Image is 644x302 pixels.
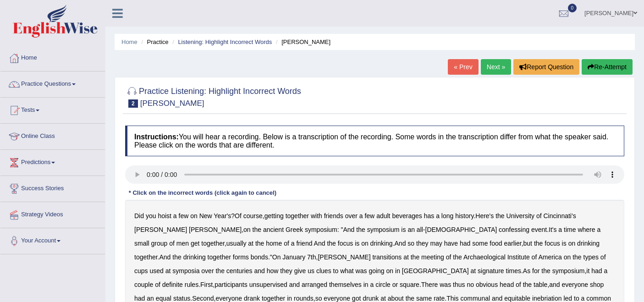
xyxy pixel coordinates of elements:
a: Your Account [0,228,105,251]
b: on [243,226,251,233]
b: so [315,295,322,302]
b: everyone [324,295,350,302]
b: for [532,267,539,275]
b: led [563,295,572,302]
b: had [460,240,470,247]
b: square [400,281,419,288]
b: rounds [294,295,314,302]
b: obvious [476,281,498,288]
b: is [401,226,406,233]
b: they [280,267,292,275]
b: meeting [421,253,444,261]
b: the [534,240,543,247]
b: and [289,281,300,288]
b: few [364,212,374,220]
b: of [532,253,537,261]
b: event [531,226,547,233]
b: at [470,267,476,275]
b: of [446,253,451,261]
b: men [176,240,189,247]
b: [PERSON_NAME] [189,226,242,233]
b: in [395,267,400,275]
b: symposium [305,226,337,233]
b: over [345,212,358,220]
b: us [308,267,314,275]
b: got [352,295,361,302]
b: beverages [392,212,422,220]
b: a [359,212,363,220]
b: centuries [226,267,253,275]
b: 7th [307,253,316,261]
b: of [600,253,606,261]
b: together [201,240,225,247]
b: and [549,281,560,288]
b: time [564,226,576,233]
a: Online Class [0,124,105,147]
b: Institute [507,253,530,261]
b: how [267,267,279,275]
b: getting [264,212,284,220]
b: small [134,240,149,247]
b: course [243,212,263,220]
b: some [472,240,488,247]
b: had [591,267,602,275]
b: but [523,240,532,247]
span: 0 [568,4,577,12]
b: to [574,295,579,302]
b: rate [434,295,445,302]
b: what [340,267,354,275]
b: get [191,240,199,247]
b: group [151,240,168,247]
b: Instructions: [134,133,179,141]
button: Report Question [513,59,579,75]
b: drunk [363,295,379,302]
b: everyone [216,295,242,302]
b: an [407,226,415,233]
b: a [291,240,295,247]
b: symposium [367,226,400,233]
b: with [311,212,322,220]
a: Predictions [0,150,105,173]
b: had [134,295,145,302]
b: Greek [286,226,303,233]
b: Of [235,212,242,220]
b: a [581,295,585,302]
b: they [416,240,428,247]
b: no [467,281,474,288]
b: On [272,253,281,261]
b: of [155,281,160,288]
h2: Practice Listening: Highlight Incorrect Words [125,85,301,108]
b: and [254,267,265,275]
b: it [586,267,589,275]
b: everyone [562,281,589,288]
b: have [444,240,458,247]
b: definite [162,281,183,288]
b: Second [192,295,214,302]
a: Home [0,45,105,68]
b: used [149,267,163,275]
b: Here's [475,212,494,220]
a: « Prev [448,59,478,75]
b: signature [478,267,504,275]
b: drank [244,295,260,302]
b: a [173,212,177,220]
b: drinking [577,240,600,247]
b: on [568,240,576,247]
b: of [284,240,289,247]
b: all [417,226,423,233]
b: It's [549,226,556,233]
b: drinking [370,240,393,247]
b: inebriation [532,295,562,302]
b: and [492,295,502,302]
b: rules [185,281,198,288]
b: symposia [172,267,199,275]
b: equitable [504,295,530,302]
b: an [147,295,154,302]
b: at [380,295,386,302]
b: And [343,226,355,233]
b: common [586,295,611,302]
b: As [523,267,530,275]
b: of [536,212,542,220]
b: University [506,212,534,220]
b: thus [453,281,465,288]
